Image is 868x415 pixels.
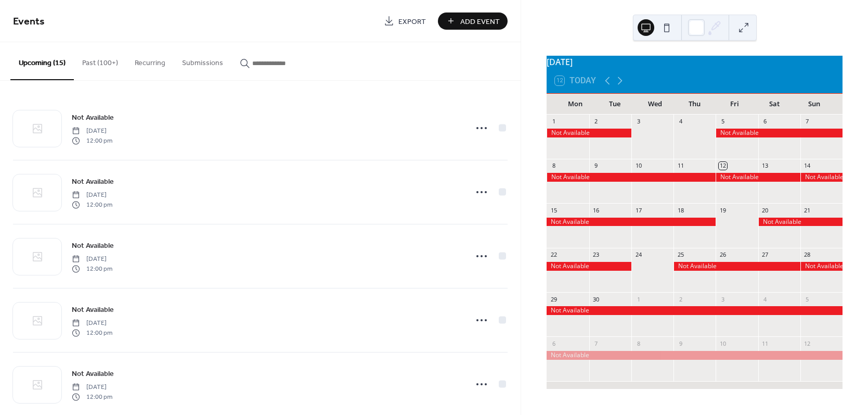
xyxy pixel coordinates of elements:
[595,94,635,115] div: Tue
[547,173,716,182] div: Not Available
[72,191,112,200] span: [DATE]
[547,351,843,360] div: Not Available
[634,339,642,347] div: 8
[634,162,642,170] div: 10
[547,129,631,137] div: Not Available
[719,162,727,170] div: 12
[547,262,631,271] div: Not Available
[761,206,769,214] div: 20
[72,368,114,380] a: Not Available
[719,251,727,259] div: 26
[592,206,600,214] div: 16
[800,173,843,182] div: Not Available
[675,94,715,115] div: Thu
[126,42,174,79] button: Recurring
[634,118,642,125] div: 3
[804,206,811,214] div: 21
[677,251,684,259] div: 25
[398,16,426,27] span: Export
[719,206,727,214] div: 19
[72,240,114,251] a: Not Available
[592,295,600,303] div: 30
[761,162,769,170] div: 13
[72,177,114,187] span: Not Available
[376,12,434,30] a: Export
[761,118,769,125] div: 6
[460,16,500,27] span: Add Event
[592,162,600,170] div: 9
[72,112,114,123] span: Not Available
[677,162,684,170] div: 11
[72,304,114,316] a: Not Available
[761,339,769,347] div: 11
[673,262,800,271] div: Not Available
[72,328,112,337] span: 12:00 pm
[677,118,684,125] div: 4
[72,241,114,251] span: Not Available
[634,251,642,259] div: 24
[72,264,112,273] span: 12:00 pm
[547,218,716,227] div: Not Available
[804,118,811,125] div: 7
[716,129,843,137] div: Not Available
[72,111,114,123] a: Not Available
[550,162,558,170] div: 8
[761,251,769,259] div: 27
[547,56,843,68] div: [DATE]
[438,12,508,30] button: Add Event
[550,118,558,125] div: 1
[550,339,558,347] div: 6
[547,306,843,315] div: Not Available
[72,383,112,392] span: [DATE]
[634,295,642,303] div: 1
[677,206,684,214] div: 18
[74,42,126,79] button: Past (100+)
[592,118,600,125] div: 2
[804,251,811,259] div: 28
[755,94,795,115] div: Sat
[804,162,811,170] div: 14
[72,127,112,136] span: [DATE]
[804,339,811,347] div: 12
[72,255,112,264] span: [DATE]
[716,173,800,182] div: Not Available
[592,251,600,259] div: 23
[550,295,558,303] div: 29
[719,295,727,303] div: 3
[719,118,727,125] div: 5
[804,295,811,303] div: 5
[761,295,769,303] div: 4
[715,94,755,115] div: Fri
[635,94,675,115] div: Wed
[72,175,114,187] a: Not Available
[550,251,558,259] div: 22
[634,206,642,214] div: 17
[555,94,595,115] div: Mon
[758,218,843,227] div: Not Available
[592,339,600,347] div: 7
[719,339,727,347] div: 10
[800,262,843,271] div: Not Available
[794,94,834,115] div: Sun
[13,11,45,32] span: Events
[72,392,112,401] span: 12:00 pm
[72,319,112,328] span: [DATE]
[677,295,684,303] div: 2
[10,42,74,80] button: Upcoming (15)
[72,369,114,380] span: Not Available
[72,305,114,316] span: Not Available
[72,200,112,209] span: 12:00 pm
[550,206,558,214] div: 15
[677,339,684,347] div: 9
[72,136,112,145] span: 12:00 pm
[174,42,231,79] button: Submissions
